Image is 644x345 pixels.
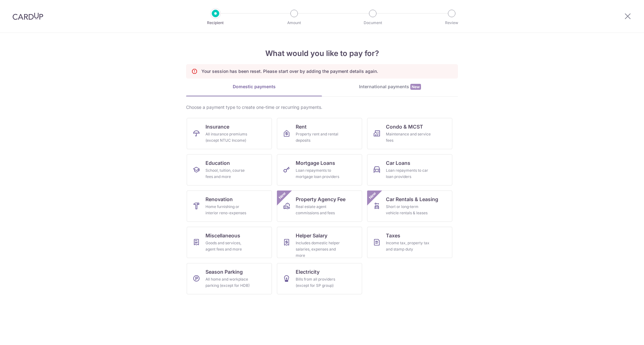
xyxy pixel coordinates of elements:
span: Condo & MCST [386,123,423,130]
div: Includes domestic helper salaries, expenses and more [296,240,341,259]
a: RentProperty rent and rental deposits [277,118,362,149]
div: Short or long‑term vehicle rentals & leases [386,204,431,216]
span: New [410,84,421,90]
img: CardUp [13,13,43,20]
div: Property rent and rental deposits [296,131,341,144]
div: Maintenance and service fees [386,131,431,144]
p: Document [350,20,396,26]
div: Loan repayments to mortgage loan providers [296,167,341,180]
a: InsuranceAll insurance premiums (except NTUC Income) [187,118,272,149]
div: Choose a payment type to create one-time or recurring payments. [186,104,458,110]
span: New [277,190,288,201]
span: Electricity [296,268,319,276]
span: Car Rentals & Leasing [386,195,438,203]
div: All home and workplace parking (except for HDB) [205,276,251,289]
span: Helper Salary [296,232,327,239]
div: Bills from all providers (except for SP group) [296,276,341,289]
a: ElectricityBills from all providers (except for SP group) [277,263,362,294]
span: Insurance [205,123,229,130]
div: Loan repayments to car loan providers [386,167,431,180]
a: Car LoansLoan repayments to car loan providers [367,154,452,185]
div: All insurance premiums (except NTUC Income) [205,131,251,144]
p: Recipient [192,20,239,26]
div: School, tuition, course fees and more [205,167,251,180]
p: Your session has been reset. Please start over by adding the payment details again. [201,68,378,74]
span: Rent [296,123,307,130]
a: Condo & MCSTMaintenance and service fees [367,118,452,149]
a: Season ParkingAll home and workplace parking (except for HDB) [187,263,272,294]
a: Car Rentals & LeasingShort or long‑term vehicle rentals & leasesNew [367,190,452,222]
div: Goods and services, agent fees and more [205,240,251,252]
span: Mortgage Loans [296,159,335,167]
a: Mortgage LoansLoan repayments to mortgage loan providers [277,154,362,185]
a: MiscellaneousGoods and services, agent fees and more [187,227,272,258]
span: Renovation [205,195,233,203]
a: TaxesIncome tax, property tax and stamp duty [367,227,452,258]
span: Miscellaneous [205,232,240,239]
a: Property Agency FeeReal estate agent commissions and feesNew [277,190,362,222]
div: Real estate agent commissions and fees [296,204,341,216]
div: Home furnishing or interior reno-expenses [205,204,251,216]
span: Season Parking [205,268,243,276]
span: Property Agency Fee [296,195,345,203]
div: Income tax, property tax and stamp duty [386,240,431,252]
span: Education [205,159,230,167]
a: RenovationHome furnishing or interior reno-expenses [187,190,272,222]
div: International payments [322,84,458,90]
span: Car Loans [386,159,410,167]
a: EducationSchool, tuition, course fees and more [187,154,272,185]
div: Domestic payments [186,84,322,90]
p: Review [428,20,475,26]
h4: What would you like to pay for? [186,48,458,59]
a: Helper SalaryIncludes domestic helper salaries, expenses and more [277,227,362,258]
p: Amount [271,20,317,26]
span: New [367,190,378,201]
span: Taxes [386,232,400,239]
